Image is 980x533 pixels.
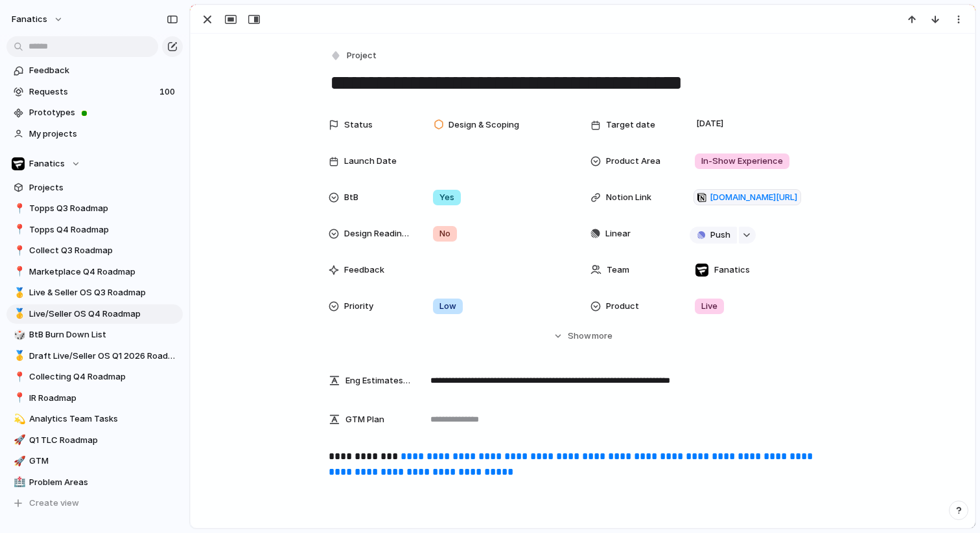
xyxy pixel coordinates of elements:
span: Create view [29,497,79,510]
button: Fanatics [6,154,183,174]
span: Fanatics [29,157,65,170]
a: 📍Marketplace Q4 Roadmap [6,262,183,282]
a: 💫Analytics Team Tasks [6,409,183,429]
span: Product [606,300,639,313]
span: Launch Date [344,155,397,168]
span: Live [701,300,717,313]
div: 📍 [14,391,23,405]
div: 🥇 [14,306,23,321]
button: 🎲 [12,328,25,341]
span: fanatics [12,13,47,26]
span: Project [347,49,377,62]
button: 📍 [12,392,25,405]
a: 🥇Live & Seller OS Q3 Roadmap [6,283,183,302]
button: Project [327,47,380,65]
a: Prototypes [6,103,183,122]
div: 🚀 [14,433,23,448]
button: 📍 [12,202,25,215]
button: 🥇 [12,286,25,299]
button: 💫 [12,413,25,425]
span: 100 [159,85,178,98]
button: 📍 [12,223,25,236]
span: more [592,330,612,343]
span: Feedback [29,64,178,77]
button: 🥇 [12,308,25,321]
span: Collect Q3 Roadmap [29,244,178,257]
span: In-Show Experience [701,155,783,168]
div: 🏥 [14,475,23,490]
a: 📍Topps Q4 Roadmap [6,220,183,240]
a: 🏥Problem Areas [6,473,183,492]
div: 🥇 [14,348,23,363]
a: Projects [6,178,183,198]
div: 📍 [14,370,23,385]
span: IR Roadmap [29,392,178,405]
span: Design & Scoping [449,119,519,131]
span: Priority [344,300,373,313]
button: 🏥 [12,476,25,489]
span: Fanatics [714,264,750,277]
span: BtB [344,191,358,204]
span: Linear [605,227,631,240]
span: Topps Q3 Roadmap [29,202,178,215]
a: 📍Collecting Q4 Roadmap [6,367,183,387]
span: Collecting Q4 Roadmap [29,370,178,383]
span: Problem Areas [29,476,178,489]
div: 📍 [14,201,23,216]
div: 🎲 [14,328,23,343]
span: Team [607,264,629,277]
span: Prototypes [29,106,178,119]
a: Requests100 [6,82,183,102]
div: 🚀 [14,454,23,469]
span: Draft Live/Seller OS Q1 2026 Roadmap [29,350,178,363]
button: 📍 [12,370,25,383]
span: BtB Burn Down List [29,328,178,341]
a: 📍Topps Q3 Roadmap [6,199,183,218]
div: 🥇Live/Seller OS Q4 Roadmap [6,304,183,324]
span: My projects [29,128,178,141]
span: Push [710,229,730,242]
span: Projects [29,181,178,194]
button: Create view [6,493,183,513]
span: No [439,227,450,240]
a: 📍Collect Q3 Roadmap [6,241,183,260]
span: Feedback [344,264,384,277]
span: Low [439,300,456,313]
span: Yes [439,191,454,204]
div: 📍 [14,222,23,237]
a: 🚀Q1 TLC Roadmap [6,431,183,450]
span: Requests [29,85,156,98]
span: GTM Plan [345,413,384,426]
button: 📍 [12,244,25,257]
span: Topps Q4 Roadmap [29,223,178,236]
button: 📍 [12,266,25,278]
span: Live & Seller OS Q3 Roadmap [29,286,178,299]
a: 🎲BtB Burn Down List [6,325,183,345]
button: Showmore [329,324,837,348]
div: 💫 [14,412,23,427]
span: Analytics Team Tasks [29,413,178,425]
span: [DATE] [693,116,727,131]
span: [DOMAIN_NAME][URL] [710,191,797,204]
div: 🚀GTM [6,451,183,471]
button: 🚀 [12,434,25,447]
span: Eng Estimates (B/iOs/A/W) in Cycles [345,374,412,387]
span: Show [568,330,591,343]
span: Product Area [606,155,660,168]
span: Q1 TLC Roadmap [29,434,178,447]
div: 📍 [14,244,23,258]
a: 🥇Draft Live/Seller OS Q1 2026 Roadmap [6,346,183,366]
div: 📍IR Roadmap [6,389,183,408]
div: 📍 [14,264,23,279]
